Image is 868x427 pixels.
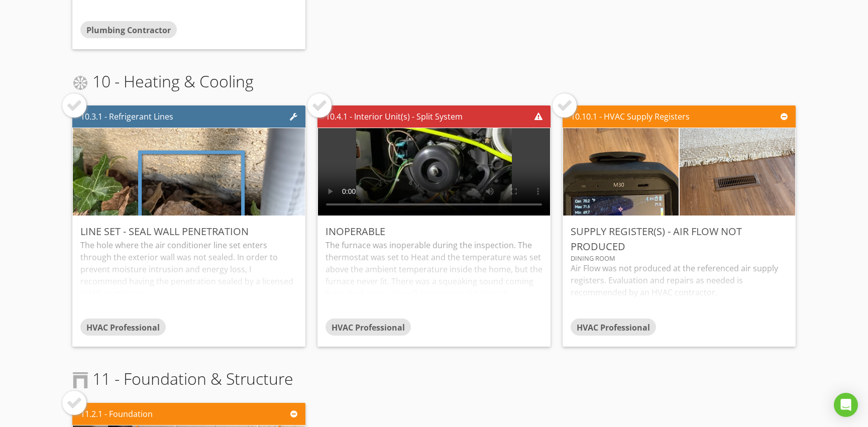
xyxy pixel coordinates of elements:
span: HVAC Professional [86,322,160,333]
div: Open Intercom Messenger [834,393,858,417]
div: 10.10.1 - HVAC Supply Registers [571,111,690,123]
span: HVAC Professional [332,322,405,333]
div: Line Set - Seal Wall Penetration [80,224,297,239]
img: photo.jpg [539,63,703,281]
div: Dining Room [571,254,788,262]
span: 10 - Heating & Cooling [72,69,254,93]
div: Supply Register(s) - Air Flow Not Produced [571,224,788,254]
div: 11.2.1 - Foundation [80,408,153,420]
span: 11 - Foundation & Structure [72,367,293,391]
div: 10.3.1 - Refrigerant Lines [80,111,173,123]
span: Plumbing Contractor [86,25,171,36]
div: Inoperable [325,224,542,239]
div: 10.4.1 - Interior Unit(s) - Split System [325,111,463,123]
span: HVAC Professional [577,322,650,333]
img: photo.jpg [43,63,335,281]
